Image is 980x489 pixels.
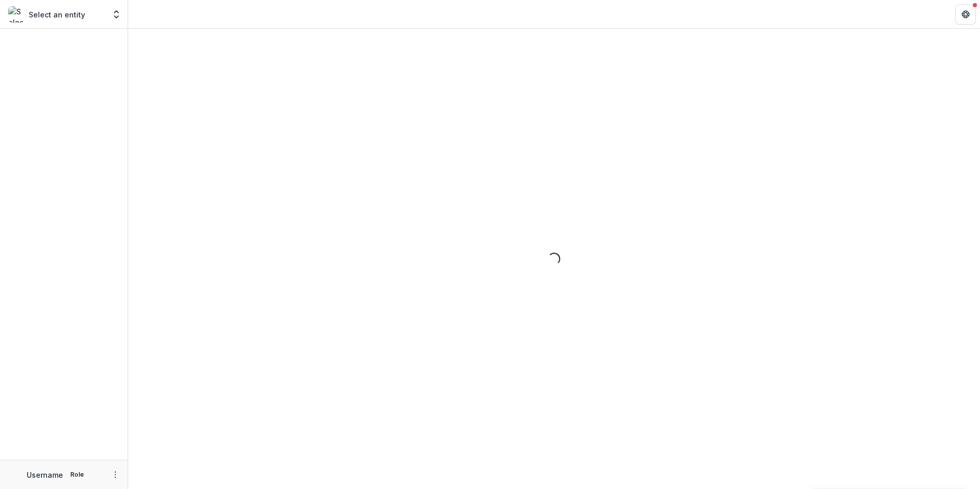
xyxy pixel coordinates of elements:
button: Open entity switcher [109,4,124,25]
button: Get Help [955,4,976,25]
button: More [109,468,121,481]
p: Username [27,470,63,480]
img: Select an entity [8,6,25,23]
p: Role [67,470,87,479]
p: Select an entity [29,9,85,20]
